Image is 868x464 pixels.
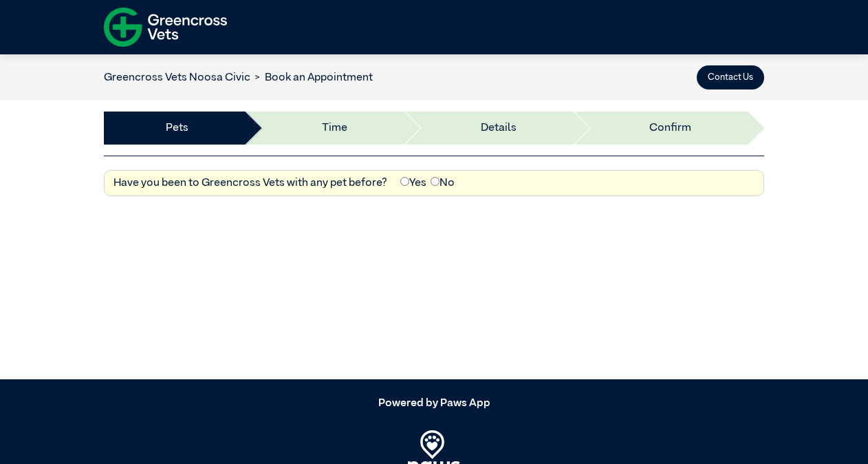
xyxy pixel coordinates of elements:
input: No [431,177,440,186]
a: Greencross Vets Noosa Civic [104,72,250,83]
nav: breadcrumb [104,70,373,86]
li: Book an Appointment [250,70,373,86]
label: No [431,175,455,191]
label: Yes [400,175,426,191]
a: Pets [166,120,188,136]
input: Yes [400,177,409,186]
label: Have you been to Greencross Vets with any pet before? [113,175,387,191]
h5: Powered by Paws App [104,397,764,410]
img: f-logo [104,3,227,51]
button: Contact Us [697,65,764,89]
